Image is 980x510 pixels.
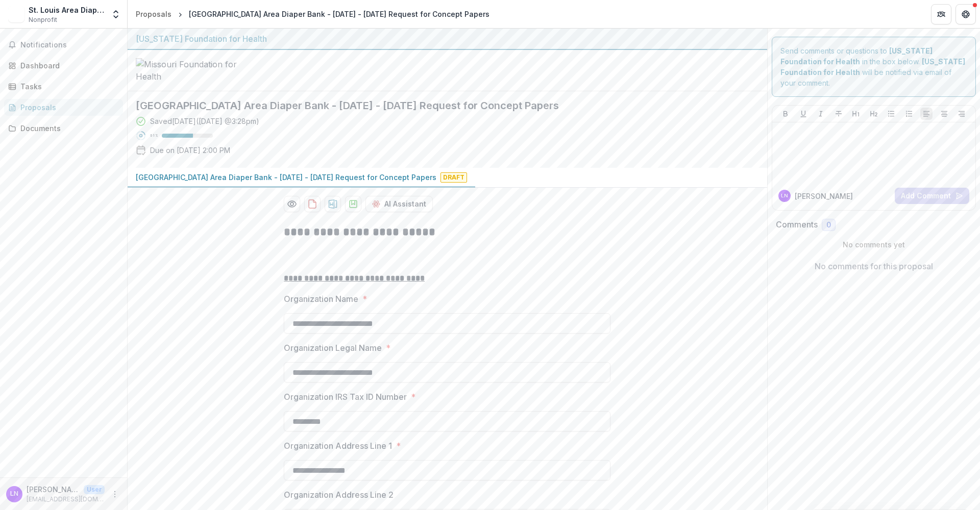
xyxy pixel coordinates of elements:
[826,221,831,229] span: 0
[779,108,792,120] button: Bold
[20,81,115,92] div: Tasks
[795,191,853,201] p: [PERSON_NAME]
[109,488,121,500] button: More
[8,6,24,22] img: St. Louis Area Diaper Bank
[4,120,123,137] a: Documents
[781,193,788,198] div: Lee Nave
[20,60,115,71] div: Dashboard
[776,239,972,250] p: No comments yet
[815,260,933,272] p: No comments for this proposal
[955,4,976,24] button: Get Help
[4,99,123,116] a: Proposals
[868,108,880,120] button: Heading 2
[284,342,382,354] p: Organization Legal Name
[832,108,845,120] button: Strike
[29,15,57,24] span: Nonprofit
[797,108,810,120] button: Underline
[776,220,818,229] h2: Comments
[136,9,171,19] div: Proposals
[815,108,827,120] button: Italicize
[136,99,743,112] h2: [GEOGRAPHIC_DATA] Area Diaper Bank - [DATE] - [DATE] Request for Concept Papers
[365,196,433,212] button: AI Assistant
[136,58,238,83] img: Missouri Foundation for Health
[84,485,105,494] p: User
[136,172,436,183] p: [GEOGRAPHIC_DATA] Area Diaper Bank - [DATE] - [DATE] Request for Concept Papers
[150,116,259,126] div: Saved [DATE] ( [DATE] @ 3:28pm )
[20,102,115,113] div: Proposals
[4,57,123,74] a: Dashboard
[150,145,230,156] p: Due on [DATE] 2:00 PM
[920,108,933,120] button: Align Left
[345,196,361,212] button: download-proposal
[325,196,341,212] button: download-proposal
[136,33,759,45] div: [US_STATE] Foundation for Health
[27,495,105,504] p: [EMAIL_ADDRESS][DOMAIN_NAME]
[931,4,951,24] button: Partners
[29,5,105,15] div: St. Louis Area Diaper Bank
[4,78,123,95] a: Tasks
[132,7,176,21] a: Proposals
[20,41,119,49] span: Notifications
[440,172,467,183] span: Draft
[885,108,897,120] button: Bullet List
[284,489,394,501] p: Organization Address Line 2
[109,4,123,24] button: Open entity switcher
[150,132,158,139] p: 61 %
[895,188,969,204] button: Add Comment
[20,123,115,134] div: Documents
[284,293,358,305] p: Organization Name
[850,108,862,120] button: Heading 1
[772,37,976,97] div: Send comments or questions to in the box below. will be notified via email of your comment.
[903,108,915,120] button: Ordered List
[955,108,968,120] button: Align Right
[10,491,18,497] div: Lee Nave
[132,7,494,21] nav: breadcrumb
[284,391,407,403] p: Organization IRS Tax ID Number
[938,108,950,120] button: Align Center
[284,196,300,212] button: Preview 888526e7-3d62-45ac-a359-6230d445c021-0.pdf
[27,484,80,495] p: [PERSON_NAME]
[4,37,123,53] button: Notifications
[284,440,392,452] p: Organization Address Line 1
[304,196,321,212] button: download-proposal
[189,9,489,19] div: [GEOGRAPHIC_DATA] Area Diaper Bank - [DATE] - [DATE] Request for Concept Papers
